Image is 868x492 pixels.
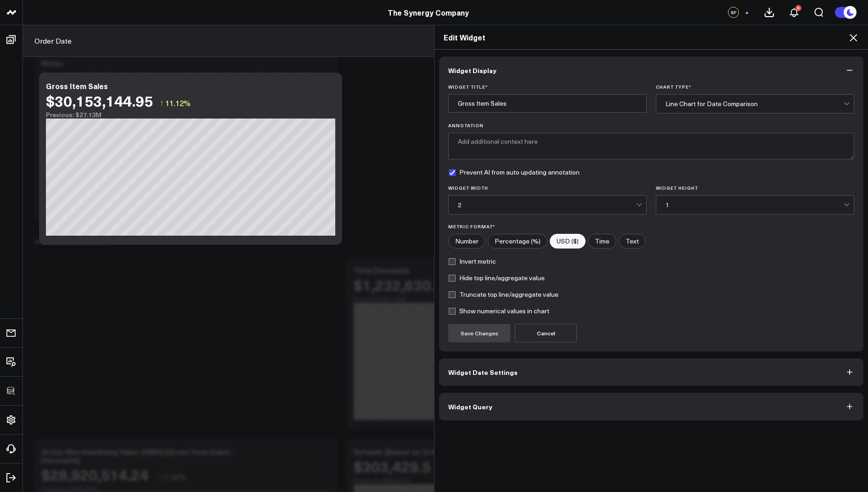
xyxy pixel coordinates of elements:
label: Invert metric [448,258,496,265]
label: Percentage (%) [488,234,547,249]
div: 1 [665,201,844,209]
label: Widget Width [448,185,647,191]
button: + [741,7,752,18]
div: 8 [795,5,801,11]
label: Widget Title * [448,84,647,90]
label: Number [448,234,485,249]
label: Prevent AI from auto updating annotation [448,169,580,176]
label: Truncate top line/aggregate value [448,291,558,298]
label: Metric Format* [448,224,854,229]
label: Time [588,234,616,249]
span: Widget Display [448,67,496,74]
input: Enter your widget title [448,94,647,113]
div: Line Chart for Date Comparison [665,100,844,107]
a: The Synergy Company [388,7,469,17]
span: + [745,9,749,16]
h2: Edit Widget [444,32,859,42]
label: USD ($) [550,234,586,249]
label: Widget Height [656,185,854,191]
div: SF [728,7,739,18]
button: Save Changes [448,324,510,342]
span: Widget Date Settings [448,368,518,376]
label: Hide top line/aggregate value [448,274,545,282]
span: Widget Query [448,403,492,410]
div: 2 [458,201,636,209]
button: Widget Date Settings [439,358,863,386]
label: Show numerical values in chart [448,307,549,315]
label: Chart Type * [656,84,854,90]
button: Cancel [515,324,577,342]
label: Annotation [448,123,854,128]
label: Text [619,234,646,249]
button: Widget Query [439,393,863,420]
button: Widget Display [439,57,863,84]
